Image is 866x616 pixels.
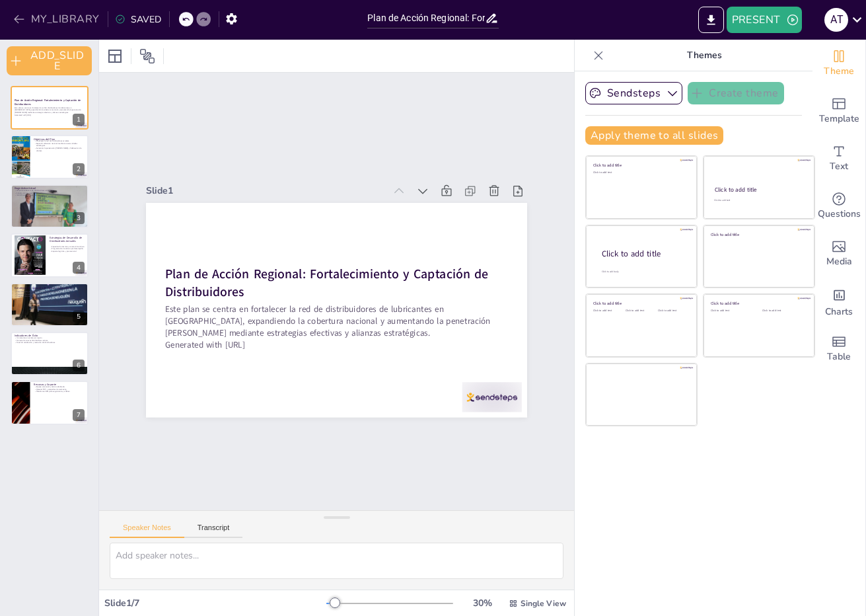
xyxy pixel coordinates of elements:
[15,194,85,197] p: Identificación de zonas desatendidas o con bajo rendimiento.
[15,293,85,295] p: Campañas de reclutamiento regionales.
[15,189,85,192] p: Mapa de cobertura de distribuidores existentes.
[15,290,85,293] p: Segmentación geográfica y perfil ideal del distribuidor.
[812,278,865,325] div: Add charts and graphs
[812,230,865,278] div: Add images, graphics, shapes or video
[711,231,805,237] div: Click to add title
[818,207,861,221] span: Questions
[15,295,85,297] p: Propuesta de valor diferenciada.
[15,342,85,344] p: Nivel de satisfacción y retención de distribuidores.
[626,309,655,313] div: Click to add text
[73,262,85,274] div: 4
[812,325,865,373] div: Add a table
[184,523,243,538] button: Transcript
[15,114,85,116] p: Generated with [URL]
[521,598,566,609] span: Single View
[155,284,485,401] p: Generated with [URL]
[824,8,848,32] div: A T
[609,40,799,71] p: Themes
[11,233,89,277] div: 4
[139,48,155,64] span: Position
[34,383,85,387] p: Recursos y Soporte
[11,381,89,424] div: 7
[812,87,865,135] div: Add ready made slides
[819,112,859,126] span: Template
[762,309,804,313] div: Click to add text
[34,391,85,393] p: Plataforma CRM para seguimiento y análisis.
[171,213,489,330] strong: Plan de Acción Regional: Fortalecimiento y Captación de Distribuidores
[826,254,852,269] span: Media
[73,360,85,371] div: 6
[830,159,848,174] span: Text
[466,597,498,609] div: 30 %
[585,82,682,104] button: Sendsteps
[15,192,85,194] p: Análisis de desempeño por región.
[688,82,784,104] button: Create theme
[10,9,105,30] button: MY_LIBRARY
[11,283,89,327] div: 5
[15,334,85,338] p: Indicadores de Éxito
[711,309,752,313] div: Click to add text
[110,523,184,538] button: Speaker Notes
[698,7,724,33] button: EXPORT_TO_POWERPOINT
[602,270,685,274] div: Click to add body
[711,301,805,306] div: Click to add title
[824,64,854,79] span: Theme
[593,301,688,306] div: Click to add title
[73,114,85,126] div: 1
[658,309,688,313] div: Click to add text
[115,13,161,26] div: SAVED
[11,86,89,130] div: 1
[827,350,851,364] span: Table
[812,182,865,230] div: Get real-time input from your audience
[15,186,85,190] p: Diagnóstico Actual
[15,106,85,114] p: Este plan se centra en fortalecer la red de distribuidores de lubricantes en [GEOGRAPHIC_DATA], e...
[73,409,85,421] div: 7
[104,597,326,609] div: Slide 1 / 7
[50,245,85,248] p: Capacitación técnica y comercial continua.
[15,98,81,106] strong: Plan de Acción Regional: Fortalecimiento y Captación de Distribuidores
[34,137,85,141] p: Objetivos del Plan
[714,199,802,202] div: Click to add text
[159,249,497,389] p: Este plan se centra en fortalecer la red de distribuidores de lubricantes en [GEOGRAPHIC_DATA], e...
[34,388,85,391] p: Material POP y campañas de marketing.
[593,171,688,174] div: Click to add text
[593,163,688,168] div: Click to add title
[593,309,623,313] div: Click to add text
[825,305,853,319] span: Charts
[7,46,92,75] button: ADD_SLIDE
[11,184,89,228] div: 3
[34,147,85,151] p: Aumentar la penetración [PERSON_NAME] y fidelización de clientes.
[715,186,803,194] div: Click to add title
[585,126,723,145] button: Apply theme to all slides
[11,135,89,178] div: 2
[73,311,85,323] div: 5
[184,131,415,217] div: Slide 1
[73,212,85,224] div: 3
[824,7,848,33] button: A T
[727,7,802,33] button: PRESENT
[15,339,85,342] p: Número de nuevos distribuidores activos.
[34,142,85,147] p: Expandir cobertura nacional mediante nuevos aliados estratégicos.
[50,248,85,250] p: Programas de incentivos por desempeño.
[50,250,85,253] p: Soporte logístico y promocional.
[34,386,85,389] p: Equipo comercial y técnico dedicado.
[15,286,85,289] p: Estrategias de Captación de Nuevos Distribuidores
[602,249,686,260] div: Click to add title
[15,336,85,339] p: Incremento en ventas por región.
[367,9,485,28] input: INSERT_TITLE
[812,135,865,182] div: Add text boxes
[104,46,126,67] div: Layout
[50,236,85,243] p: Estrategias de Desarrollo de Distribuidores Actuales
[73,163,85,175] div: 2
[812,40,865,87] div: Change the overall theme
[34,139,85,142] p: Fortalecer la red de distribuidores actuales.
[11,332,89,375] div: 6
